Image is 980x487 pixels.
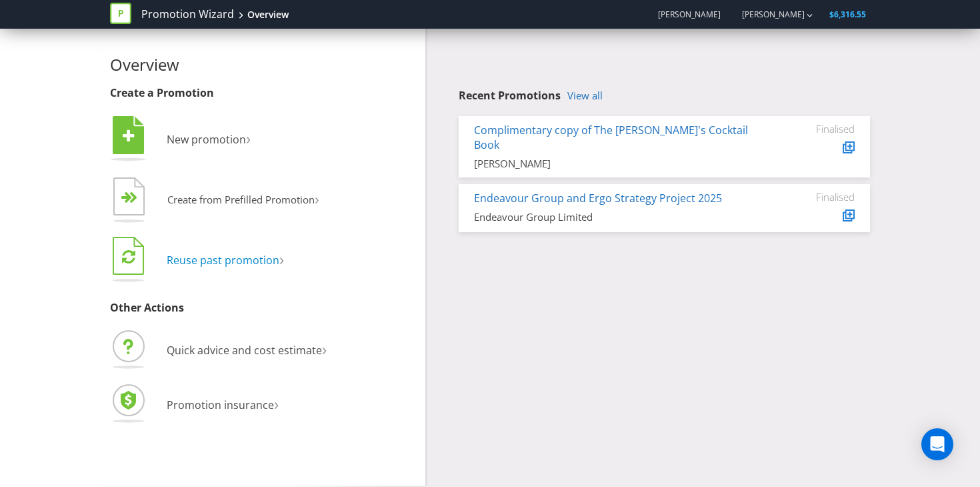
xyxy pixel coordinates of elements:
span: Create from Prefilled Promotion [167,193,315,206]
tspan:  [122,249,135,264]
span: › [279,248,284,270]
div: Overview [247,8,289,21]
span: $6,316.55 [829,9,866,20]
tspan:  [123,129,135,143]
div: [PERSON_NAME] [474,157,755,171]
span: › [322,338,327,360]
a: Endeavour Group and Ergo Strategy Project 2025 [474,191,722,205]
a: Quick advice and cost estimate› [110,343,327,358]
a: Complimentary copy of The [PERSON_NAME]'s Cocktail Book [474,123,748,153]
span: Reuse past promotion [167,253,279,268]
span: [PERSON_NAME] [658,9,721,20]
a: View all [567,90,603,101]
span: Quick advice and cost estimate [167,343,322,358]
h3: Create a Promotion [110,87,415,99]
span: › [315,188,319,209]
span: Recent Promotions [459,88,561,103]
a: [PERSON_NAME] [729,9,805,20]
span: › [274,392,279,414]
a: Promotion insurance› [110,398,279,412]
tspan:  [129,191,138,204]
a: Promotion Wizard [141,7,234,22]
button: Create from Prefilled Promotion› [110,174,320,227]
div: Endeavour Group Limited [474,210,755,224]
div: Finalised [775,123,855,135]
h3: Other Actions [110,302,415,314]
div: Finalised [775,191,855,203]
span: › [246,127,251,149]
span: New promotion [167,132,246,147]
span: Promotion insurance [167,398,274,412]
div: Open Intercom Messenger [921,428,953,460]
h2: Overview [110,56,415,73]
